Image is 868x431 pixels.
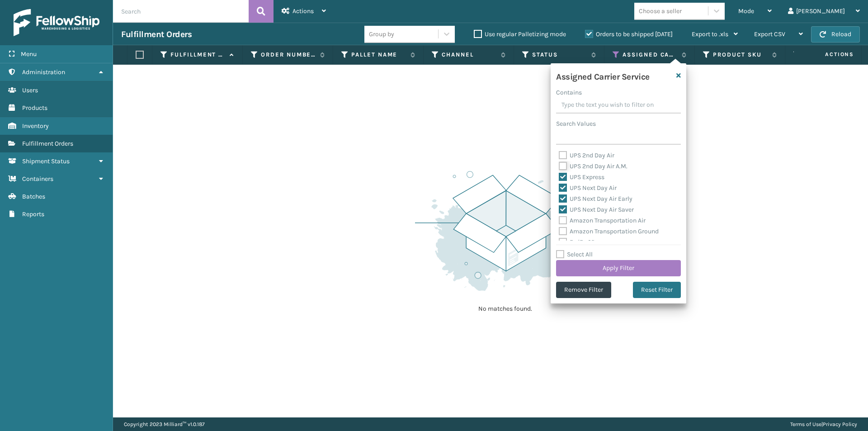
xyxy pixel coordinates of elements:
label: UPS Next Day Air Saver [559,206,634,213]
label: Orders to be shipped [DATE] [585,30,673,38]
h3: Fulfillment Orders [121,29,192,40]
label: UPS Next Day Air [559,184,617,192]
label: UPS Next Day Air Early [559,195,632,203]
p: Copyright 2023 Milliard™ v 1.0.187 [124,417,205,431]
label: UPS Express [559,173,604,181]
label: Pallet Name [351,51,406,59]
label: Order Number [261,51,316,59]
label: Contains [556,88,582,97]
img: logo [14,9,99,36]
button: Reload [811,26,860,43]
div: Choose a seller [639,6,682,16]
label: Use regular Palletizing mode [474,30,566,38]
div: | [790,417,857,431]
a: Privacy Policy [823,421,857,427]
label: Product SKU [713,51,768,59]
span: Shipment Status [22,157,70,165]
span: Export to .xls [692,30,728,38]
h4: Assigned Carrier Service [556,69,650,82]
input: Type the text you wish to filter on [556,97,681,114]
span: Users [22,86,38,94]
span: Administration [22,68,65,76]
span: Export CSV [754,30,785,38]
label: Fulfillment Order Id [170,51,225,59]
label: Search Values [556,119,596,128]
span: Batches [22,193,45,200]
div: Group by [369,29,394,39]
label: Status [532,51,587,59]
span: Fulfillment Orders [22,140,73,147]
label: UPS 2nd Day Air A.M. [559,162,627,170]
button: Reset Filter [633,282,681,298]
span: Inventory [22,122,49,130]
span: Actions [292,7,314,15]
label: Amazon Transportation Air [559,217,646,224]
span: Reports [22,210,44,218]
label: Amazon Transportation Ground [559,227,659,235]
label: Channel [442,51,496,59]
label: Assigned Carrier Service [623,51,677,59]
label: Select All [556,251,593,258]
span: Actions [797,47,859,62]
a: Terms of Use [790,421,821,427]
label: FedEx 2Day [559,238,602,246]
span: Mode [738,7,754,15]
span: Products [22,104,47,112]
label: UPS 2nd Day Air [559,152,614,159]
button: Remove Filter [556,282,611,298]
button: Apply Filter [556,260,681,276]
span: Menu [21,50,37,58]
span: Containers [22,175,53,183]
